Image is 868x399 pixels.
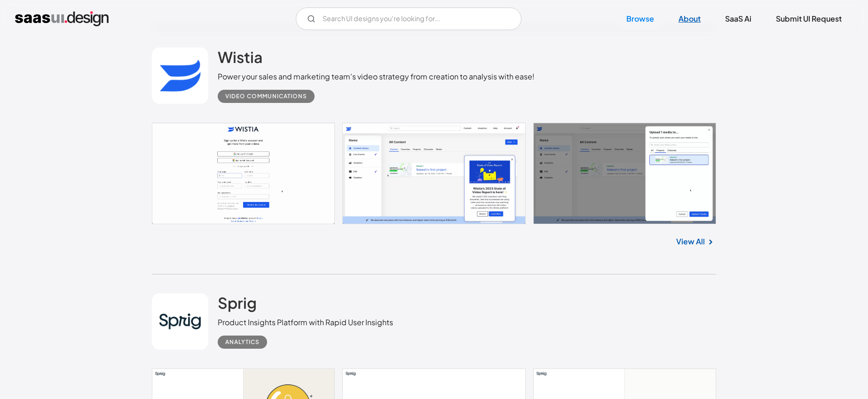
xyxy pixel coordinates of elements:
[714,8,763,29] a: SaaS Ai
[218,71,535,82] div: Power your sales and marketing team's video strategy from creation to analysis with ease!
[15,11,109,26] a: home
[676,236,705,247] a: View All
[296,8,521,30] form: Email Form
[765,8,853,29] a: Submit UI Request
[667,8,712,29] a: About
[218,47,263,71] a: Wistia
[615,8,665,29] a: Browse
[296,8,521,30] input: Search UI designs you're looking for...
[225,91,307,102] div: Video Communications
[225,336,260,348] div: Analytics
[218,47,263,66] h2: Wistia
[218,317,393,328] div: Product Insights Platform with Rapid User Insights
[218,293,257,317] a: Sprig
[218,293,257,312] h2: Sprig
